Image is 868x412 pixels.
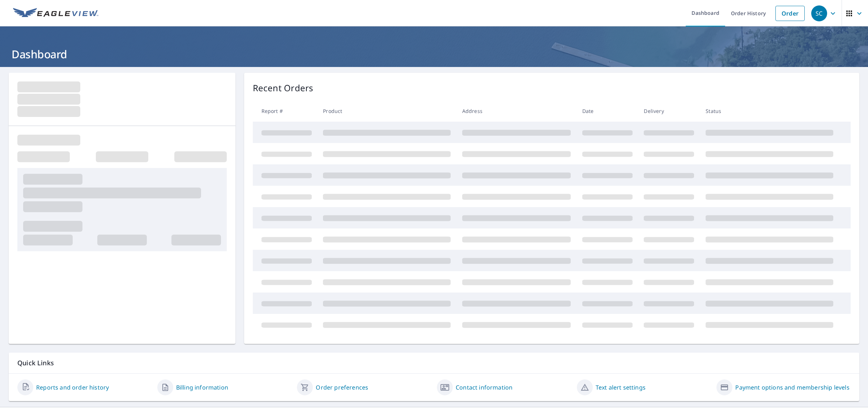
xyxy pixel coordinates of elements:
[735,383,849,392] a: Payment options and membership levels
[36,383,109,392] a: Reports and order history
[576,100,638,122] th: Date
[775,6,805,21] a: Order
[456,100,576,122] th: Address
[596,383,646,392] a: Text alert settings
[13,8,98,19] img: EV Logo
[17,358,851,367] p: Quick Links
[176,383,228,392] a: Billing information
[253,81,314,94] p: Recent Orders
[9,47,859,62] h1: Dashboard
[811,5,827,21] div: SC
[456,383,512,392] a: Contact information
[253,100,318,122] th: Report #
[317,100,456,122] th: Product
[638,100,700,122] th: Delivery
[700,100,839,122] th: Status
[316,383,368,392] a: Order preferences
